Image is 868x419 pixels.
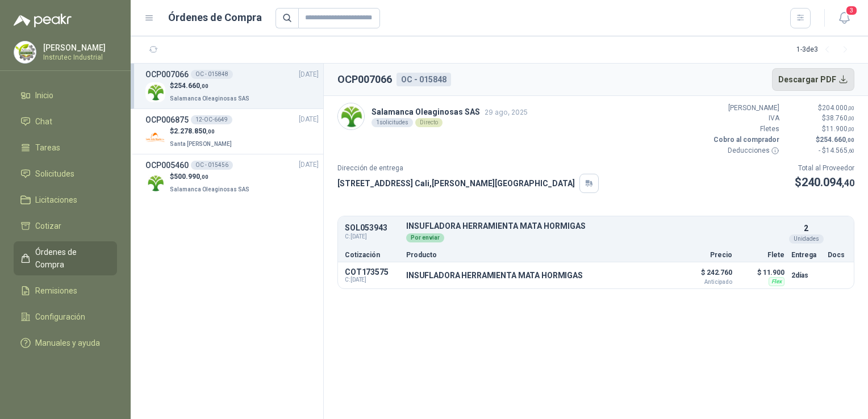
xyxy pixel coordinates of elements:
p: - $ [786,145,854,156]
div: 1 - 3 de 3 [796,41,854,59]
div: Directo [415,118,443,127]
p: Salamanca Oleaginosas SAS [372,106,528,118]
span: 500.990 [174,173,208,181]
div: OC - 015848 [397,73,451,86]
h3: OCP005460 [145,159,189,171]
span: Salamanca Oleaginosas SAS [170,95,249,102]
p: Cotización [345,252,399,258]
a: Remisiones [14,280,117,301]
span: 29 ago, 2025 [485,108,528,116]
p: Total al Proveedor [795,163,854,174]
span: 11.900 [826,125,854,133]
img: Company Logo [14,41,36,63]
p: Flete [739,252,784,258]
span: 254.660 [820,136,854,144]
img: Logo peakr [14,14,72,27]
div: Unidades [789,234,824,244]
span: Chat [35,115,52,128]
p: Producto [406,252,669,258]
span: Remisiones [35,284,77,297]
p: $ 11.900 [739,266,784,279]
div: Flex [769,277,784,286]
span: 2.278.850 [174,127,215,135]
p: $ [795,174,854,191]
a: Inicio [14,85,117,106]
p: IVA [711,113,779,124]
a: Licitaciones [14,189,117,211]
span: 3 [845,5,858,16]
p: $ 242.760 [675,266,732,285]
p: [STREET_ADDRESS] Cali , [PERSON_NAME][GEOGRAPHIC_DATA] [337,177,575,190]
p: SOL053943 [345,224,399,232]
p: $ [786,124,854,135]
p: Entrega [791,252,821,258]
img: Company Logo [338,103,364,129]
span: ,00 [848,115,854,121]
a: Solicitudes [14,163,117,185]
span: 240.094 [802,175,854,189]
span: ,60 [848,148,854,154]
p: COT173575 [345,267,399,276]
span: ,00 [846,137,854,143]
img: Company Logo [145,128,165,148]
button: Descargar PDF [772,68,855,91]
span: Salamanca Oleaginosas SAS [170,186,249,192]
p: INSUFLADORA HERRAMIENTA MATA HORMIGAS [406,222,784,231]
span: C: [DATE] [345,276,399,283]
span: 38.760 [826,114,854,122]
div: OC - 015848 [191,70,233,79]
p: Precio [675,252,732,258]
span: Solicitudes [35,167,74,180]
p: Docs [828,252,847,258]
span: ,00 [848,126,854,132]
h3: OCP007066 [145,68,189,81]
a: Órdenes de Compra [14,241,117,275]
span: ,40 [842,178,854,188]
p: Deducciones [711,145,779,156]
a: Chat [14,111,117,132]
img: Company Logo [145,82,165,102]
p: $ [786,103,854,114]
a: OCP00687512-OC-6649[DATE] Company Logo$2.278.850,00Santa [PERSON_NAME] [145,114,319,149]
div: OC - 015456 [191,161,233,170]
a: Configuración [14,306,117,328]
p: Dirección de entrega [337,163,599,174]
div: Por enviar [406,233,444,242]
span: Licitaciones [35,194,77,206]
p: 2 días [791,269,821,282]
span: Santa [PERSON_NAME] [170,141,232,147]
p: $ [786,135,854,145]
span: Anticipado [675,279,732,285]
p: $ [786,113,854,124]
span: 14.565 [826,146,854,154]
span: 204.000 [822,104,854,112]
div: 1 solicitudes [372,118,413,127]
h1: Órdenes de Compra [168,10,262,26]
p: $ [170,126,234,137]
span: [DATE] [299,160,319,170]
p: Cobro al comprador [711,135,779,145]
span: C: [DATE] [345,232,399,241]
button: 3 [834,8,854,28]
span: Inicio [35,89,53,102]
span: ,00 [206,128,215,135]
a: Tareas [14,137,117,158]
h3: OCP006875 [145,114,189,126]
span: ,00 [200,83,208,89]
span: Tareas [35,141,60,154]
p: 2 [804,222,808,234]
div: 12-OC-6649 [191,115,232,124]
p: Instrutec Industrial [43,54,114,61]
p: $ [170,81,252,91]
span: Configuración [35,311,85,323]
a: Cotizar [14,215,117,237]
a: OCP007066OC - 015848[DATE] Company Logo$254.660,00Salamanca Oleaginosas SAS [145,68,319,104]
h2: OCP007066 [337,72,392,87]
span: Órdenes de Compra [35,246,106,271]
span: [DATE] [299,69,319,80]
a: Manuales y ayuda [14,332,117,354]
span: ,00 [200,174,208,180]
span: 254.660 [174,82,208,90]
p: $ [170,171,252,182]
span: ,00 [848,105,854,111]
